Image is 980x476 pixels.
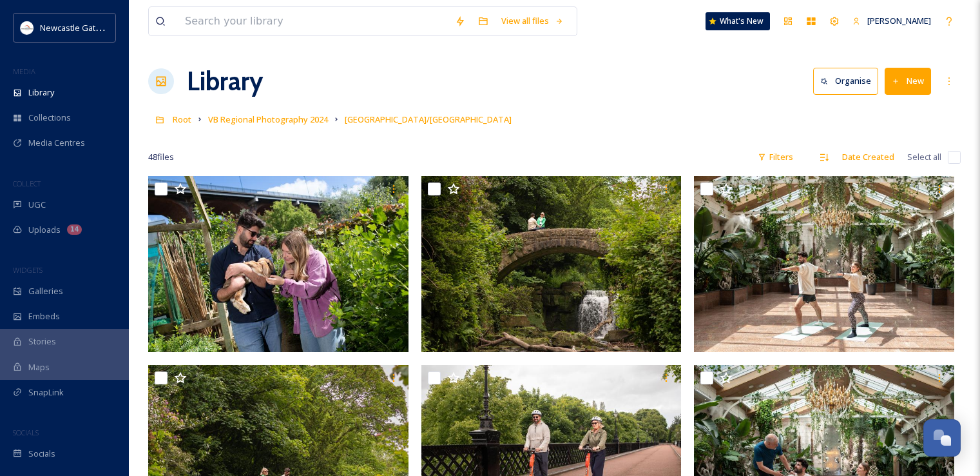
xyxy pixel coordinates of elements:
[28,224,61,236] span: Uploads
[867,15,931,26] span: [PERSON_NAME]
[907,151,941,163] span: Select all
[495,8,570,34] a: View all files
[208,114,328,125] span: VB Regional Photography 2024
[836,144,901,170] div: Date Created
[28,386,64,399] span: SnapLink
[208,112,328,127] a: VB Regional Photography 2024
[40,21,159,34] span: Newcastle Gateshead Initiative
[173,114,191,125] span: Root
[923,419,961,457] button: Open Chat
[13,179,41,188] span: COLLECT
[13,428,39,437] span: SOCIALS
[67,224,82,235] div: 14
[345,114,512,125] span: [GEOGRAPHIC_DATA]/[GEOGRAPHIC_DATA]
[21,21,34,34] img: DqD9wEUd_400x400.jpg
[178,7,448,35] input: Search your library
[28,285,63,297] span: Galleries
[28,137,85,149] span: Media Centres
[28,112,71,124] span: Collections
[28,335,56,348] span: Stories
[28,361,50,373] span: Maps
[846,8,937,34] a: [PERSON_NAME]
[28,448,55,460] span: Socials
[694,176,957,352] img: TBP_5425.jpg
[706,12,770,30] a: What's New
[28,199,46,211] span: UGC
[13,66,35,76] span: MEDIA
[28,310,60,322] span: Embeds
[13,265,43,275] span: WIDGETS
[813,68,885,94] a: Organise
[421,176,685,352] img: TBP_5738.jpg
[813,68,878,94] button: Organise
[345,112,512,127] a: [GEOGRAPHIC_DATA]/[GEOGRAPHIC_DATA]
[148,176,412,352] img: TBP_5181 (1).jpg
[885,68,931,94] button: New
[28,86,54,99] span: Library
[148,151,174,163] span: 48 file s
[187,62,263,101] a: Library
[173,112,191,127] a: Root
[751,144,800,170] div: Filters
